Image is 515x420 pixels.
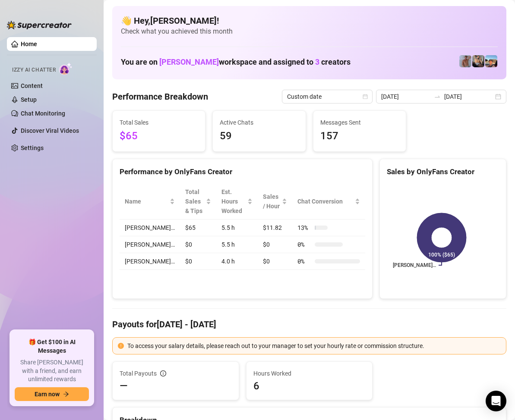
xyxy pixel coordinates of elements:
[125,197,168,206] span: Name
[21,96,37,103] a: Setup
[434,93,441,100] span: to
[381,92,430,101] input: Start date
[297,240,311,249] span: 0 %
[35,391,60,398] span: Earn now
[297,223,311,232] span: 13 %
[21,41,37,47] a: Home
[292,184,365,219] th: Chat Conversion
[220,118,298,127] span: Active Chats
[21,144,44,151] a: Settings
[160,370,166,376] span: info-circle
[120,236,180,253] td: [PERSON_NAME]…
[297,257,311,266] span: 0 %
[486,391,506,411] div: Open Intercom Messenger
[121,15,498,27] h4: 👋 Hey, [PERSON_NAME] !
[180,253,216,270] td: $0
[287,90,367,103] span: Custom date
[120,369,157,378] span: Total Payouts
[120,128,198,144] span: $65
[121,27,498,36] span: Check what you achieved this month
[320,128,399,144] span: 157
[120,184,180,219] th: Name
[258,253,293,270] td: $0
[21,127,79,134] a: Discover Viral Videos
[216,236,257,253] td: 5.5 h
[59,63,73,75] img: AI Chatter
[472,55,484,67] img: George
[120,379,128,393] span: —
[253,369,366,378] span: Hours Worked
[12,66,56,74] span: Izzy AI Chatter
[444,92,493,101] input: End date
[159,57,219,66] span: [PERSON_NAME]
[180,184,216,219] th: Total Sales & Tips
[393,262,436,268] text: [PERSON_NAME]…
[118,343,124,349] span: exclamation-circle
[15,358,89,384] span: Share [PERSON_NAME] with a friend, and earn unlimited rewards
[258,219,293,236] td: $11.82
[253,379,366,393] span: 6
[120,253,180,270] td: [PERSON_NAME]…
[112,318,506,330] h4: Payouts for [DATE] - [DATE]
[112,91,208,103] h4: Performance Breakdown
[258,184,293,219] th: Sales / Hour
[297,197,353,206] span: Chat Conversion
[485,55,497,67] img: Zach
[459,55,471,67] img: Joey
[221,187,245,216] div: Est. Hours Worked
[15,387,89,401] button: Earn nowarrow-right
[434,93,441,100] span: swap-right
[363,94,368,99] span: calendar
[216,219,257,236] td: 5.5 h
[258,236,293,253] td: $0
[185,187,204,216] span: Total Sales & Tips
[315,57,319,66] span: 3
[180,236,216,253] td: $0
[15,338,89,355] span: 🎁 Get $100 in AI Messages
[120,219,180,236] td: [PERSON_NAME]…
[180,219,216,236] td: $65
[7,21,72,29] img: logo-BBDzfeDw.svg
[127,341,501,351] div: To access your salary details, please reach out to your manager to set your hourly rate or commis...
[216,253,257,270] td: 4.0 h
[387,166,499,178] div: Sales by OnlyFans Creator
[120,166,365,178] div: Performance by OnlyFans Creator
[63,391,69,397] span: arrow-right
[120,118,198,127] span: Total Sales
[121,57,351,67] h1: You are on workspace and assigned to creators
[21,82,43,89] a: Content
[263,192,281,211] span: Sales / Hour
[220,128,298,144] span: 59
[320,118,399,127] span: Messages Sent
[21,110,65,117] a: Chat Monitoring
